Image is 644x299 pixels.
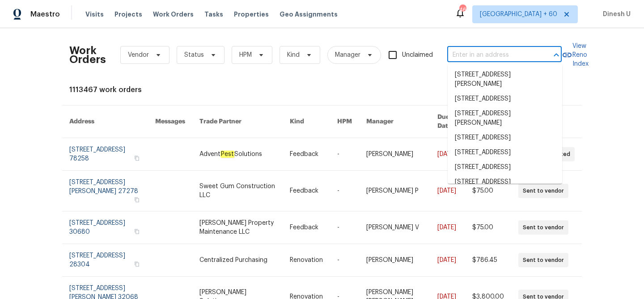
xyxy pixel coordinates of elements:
[192,105,282,138] th: Trade Partner
[480,10,557,19] span: [GEOGRAPHIC_DATA] + 60
[330,171,359,211] td: -
[359,244,430,277] td: [PERSON_NAME]
[283,171,330,211] td: Feedback
[192,211,282,244] td: [PERSON_NAME] Property Maintenance LLC
[448,106,562,131] li: [STREET_ADDRESS][PERSON_NAME]
[69,85,575,94] div: 1113467 work orders
[85,10,104,19] span: Visits
[330,211,359,244] td: -
[448,145,562,160] li: [STREET_ADDRESS]
[448,160,562,175] li: [STREET_ADDRESS]
[599,10,631,19] span: Dinesh U
[30,10,60,19] span: Maestro
[234,10,269,19] span: Properties
[330,244,359,277] td: -
[448,175,562,199] li: [STREET_ADDRESS][PERSON_NAME]
[448,131,562,145] li: [STREET_ADDRESS]
[283,211,330,244] td: Feedback
[283,105,330,138] th: Kind
[62,105,148,138] th: Address
[192,138,282,171] td: Advent Solutions
[239,51,252,59] span: HPM
[335,51,360,59] span: Manager
[402,51,433,60] span: Unclaimed
[204,11,223,17] span: Tasks
[133,154,141,162] button: Copy Address
[550,49,563,61] button: Close
[283,244,330,277] td: Renovation
[459,5,466,14] div: 460
[192,171,282,211] td: Sweet Gum Construction LLC
[359,171,430,211] td: [PERSON_NAME] P
[128,51,149,59] span: Vendor
[330,138,359,171] td: -
[148,105,192,138] th: Messages
[184,51,204,59] span: Status
[448,67,562,92] li: [STREET_ADDRESS][PERSON_NAME]
[133,260,141,268] button: Copy Address
[359,211,430,244] td: [PERSON_NAME] V
[192,244,282,277] td: Centralized Purchasing
[430,105,465,138] th: Due Date
[280,10,338,19] span: Geo Assignments
[133,227,141,236] button: Copy Address
[283,138,330,171] td: Feedback
[114,10,142,19] span: Projects
[562,42,589,68] a: View Reno Index
[447,48,537,62] input: Enter in an address
[359,105,430,138] th: Manager
[153,10,194,19] span: Work Orders
[69,46,106,64] h2: Work Orders
[448,92,562,106] li: [STREET_ADDRESS]
[359,138,430,171] td: [PERSON_NAME]
[287,51,300,59] span: Kind
[330,105,359,138] th: HPM
[133,196,141,204] button: Copy Address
